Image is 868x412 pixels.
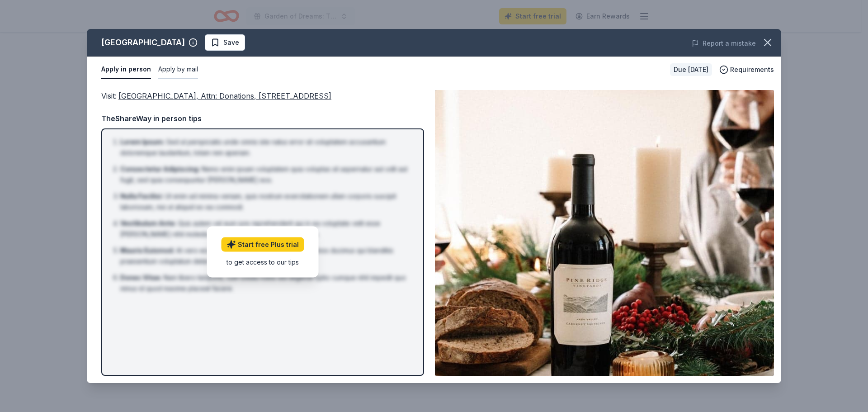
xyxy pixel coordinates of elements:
button: Requirements [719,64,774,75]
button: Report a mistake [692,38,756,49]
span: Requirements [730,64,774,75]
button: Save [205,34,245,51]
div: to get access to our tips [222,257,304,267]
span: [GEOGRAPHIC_DATA], Attn: Donations, [STREET_ADDRESS] [118,91,331,100]
div: [GEOGRAPHIC_DATA] [101,35,185,50]
li: Sed ut perspiciatis unde omnis iste natus error sit voluptatem accusantium doloremque laudantium,... [120,137,410,158]
div: Due [DATE] [670,63,712,76]
button: Apply by mail [158,60,198,79]
button: Apply in person [101,60,151,79]
a: Start free Plus trial [222,237,304,252]
span: Donec Vitae : [120,274,162,281]
li: Nam libero tempore, cum soluta nobis est eligendi optio cumque nihil impedit quo minus id quod ma... [120,272,410,294]
img: Image for Pine Ridge Vineyards [435,90,774,376]
li: Quis autem vel eum iure reprehenderit qui in ea voluptate velit esse [PERSON_NAME] nihil molestia... [120,218,410,240]
span: Consectetur Adipiscing : [120,165,200,173]
span: Lorem Ipsum : [120,138,165,146]
li: At vero eos et accusamus et iusto odio dignissimos ducimus qui blanditiis praesentium voluptatum ... [120,245,410,267]
span: Nulla Facilisi : [120,192,163,200]
div: TheShareWay in person tips [101,113,424,124]
li: Ut enim ad minima veniam, quis nostrum exercitationem ullam corporis suscipit laboriosam, nisi ut... [120,191,410,213]
div: Visit : [101,90,424,102]
span: Mauris Euismod : [120,246,175,254]
li: Nemo enim ipsam voluptatem quia voluptas sit aspernatur aut odit aut fugit, sed quia consequuntur... [120,164,410,185]
span: Vestibulum Ante : [120,219,176,227]
span: Save [223,37,239,48]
